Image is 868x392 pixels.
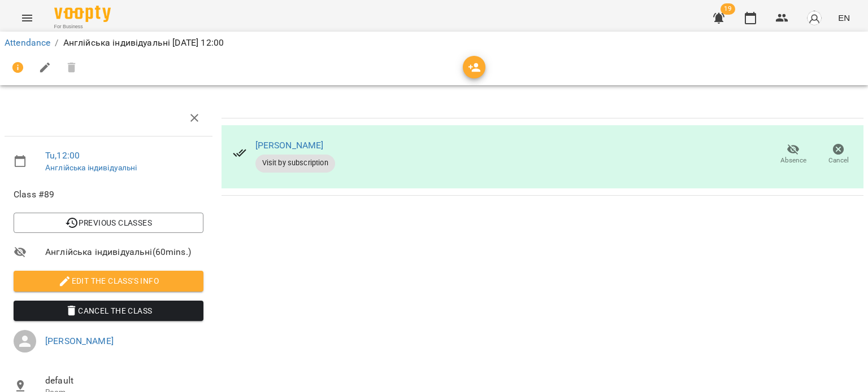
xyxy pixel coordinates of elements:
[255,158,335,168] span: Visit by subscription
[54,6,111,22] img: Voopty Logo
[55,36,58,50] li: /
[54,23,111,30] span: For Business
[14,271,203,291] button: Edit the class's Info
[5,36,863,50] nav: breadcrumb
[45,163,137,172] a: Англійська індивідуальні
[45,374,203,387] span: default
[816,139,861,170] button: Cancel
[771,139,816,170] button: Absence
[63,36,224,50] p: Англійська індивідуальні [DATE] 12:00
[14,213,203,233] button: Previous Classes
[721,3,735,15] span: 19
[5,37,50,48] a: Attendance
[834,7,854,28] button: EN
[23,274,194,288] span: Edit the class's Info
[838,12,850,24] span: EN
[255,140,324,151] a: [PERSON_NAME]
[23,304,194,318] span: Cancel the class
[45,245,203,259] span: Англійська індивідуальні ( 60 mins. )
[23,216,194,230] span: Previous Classes
[14,5,41,32] button: Menu
[45,336,114,346] a: [PERSON_NAME]
[14,301,203,321] button: Cancel the class
[14,188,203,201] span: Class #89
[828,156,849,165] span: Cancel
[780,156,806,165] span: Absence
[806,10,822,26] img: avatar_s.png
[45,150,80,161] a: Tu , 12:00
